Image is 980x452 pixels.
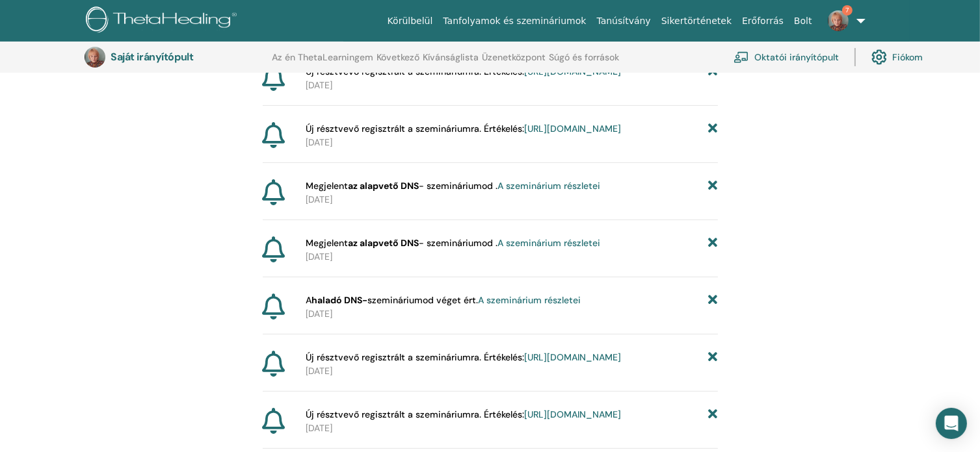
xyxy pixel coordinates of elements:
[592,9,656,33] a: Tanúsítvány
[382,9,438,33] a: Körülbelül
[871,43,923,71] a: Fiókom
[482,51,546,63] font: Üzenetközpont
[892,52,923,64] font: Fiókom
[737,9,789,33] a: Erőforrás
[478,294,581,306] a: A szeminárium részletei
[306,237,348,249] font: Megjelent
[742,16,784,26] font: Erőforrás
[306,365,332,377] font: [DATE]
[871,46,887,68] img: cog.svg
[734,51,749,63] img: chalkboard-teacher.svg
[348,237,419,249] font: az alapvető DNS
[306,351,524,363] font: Új résztvevő regisztrált a szemináriumra. Értékelés:
[423,52,479,73] a: Kívánságlista
[549,51,619,63] font: Súgó és források
[85,47,105,68] img: default.jpg
[348,180,419,192] font: az alapvető DNS
[306,251,332,262] font: [DATE]
[419,180,497,192] font: - szemináriumod .
[754,52,839,64] font: Oktatói irányítópult
[443,16,586,26] font: Tanfolyamok és szemináriumok
[272,52,373,73] a: Az én ThetaLearningem
[306,408,524,420] font: Új résztvevő regisztrált a szemináriumra. Értékelés:
[111,50,193,64] font: Saját irányítópult
[377,52,419,73] a: Következő
[306,422,332,434] font: [DATE]
[306,66,524,77] font: Új résztvevő regisztrált a szemináriumra. Értékelés:
[497,180,600,192] a: A szeminárium részletei
[524,351,621,363] a: [URL][DOMAIN_NAME]
[482,52,546,73] a: Üzenetközpont
[367,294,478,306] font: szemináriumod véget ért.
[423,51,479,63] font: Kívánságlista
[524,408,621,420] a: [URL][DOMAIN_NAME]
[549,52,619,73] a: Súgó és források
[524,66,621,77] a: [URL][DOMAIN_NAME]
[597,16,651,26] font: Tanúsítvány
[419,237,497,249] font: - szemináriumod .
[734,43,839,71] a: Oktatói irányítópult
[524,123,621,134] a: [URL][DOMAIN_NAME]
[86,6,241,36] img: logo.png
[936,408,967,439] div: Intercom Messenger megnyitása
[438,9,591,33] a: Tanfolyamok és szemináriumok
[306,194,332,205] font: [DATE]
[656,9,737,33] a: Sikertörténetek
[306,79,332,91] font: [DATE]
[845,6,849,14] font: 7
[789,9,817,33] a: Bolt
[306,294,311,306] font: A
[794,16,812,26] font: Bolt
[828,10,849,31] img: default.jpg
[377,51,419,63] font: Következő
[306,308,332,320] font: [DATE]
[497,237,600,249] a: A szeminárium részletei
[388,16,433,26] font: Körülbelül
[272,51,373,63] font: Az én ThetaLearningem
[306,136,332,148] font: [DATE]
[661,16,732,26] font: Sikertörténetek
[306,123,524,134] font: Új résztvevő regisztrált a szemináriumra. Értékelés:
[306,180,348,192] font: Megjelent
[311,294,367,306] font: haladó DNS-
